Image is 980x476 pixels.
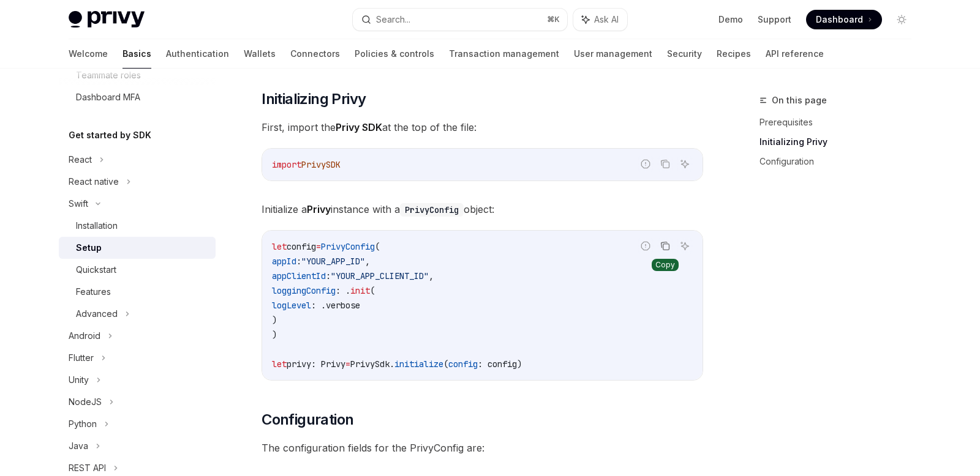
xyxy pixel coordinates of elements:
span: ⌘ K [547,15,560,24]
span: Configuration [262,410,353,430]
a: Dashboard MFA [59,86,216,108]
span: : [326,270,331,281]
button: Copy the contents from the code block [657,156,673,172]
span: ( [370,285,375,296]
span: Ask AI [594,13,619,26]
a: Welcome [69,39,108,69]
div: Python [69,417,97,431]
a: Demo [718,13,743,26]
span: "YOUR_APP_CLIENT_ID" [331,270,429,281]
span: : . [336,285,350,296]
span: appClientId [272,270,326,281]
a: Configuration [759,152,921,171]
span: , [365,256,370,267]
div: Search... [376,12,410,27]
div: Unity [69,373,89,387]
a: Dashboard [806,10,882,29]
span: , [429,270,434,281]
span: config [287,241,316,252]
a: Prerequisites [759,113,921,132]
span: PrivySdk. [350,359,394,370]
span: = [345,359,350,370]
span: let [272,359,287,370]
span: ( [443,359,448,370]
span: appId [272,256,296,267]
span: let [272,241,287,252]
a: Support [758,13,791,26]
strong: Privy SDK [336,121,382,133]
div: NodeJS [69,395,102,409]
a: Security [667,39,702,69]
span: Initializing Privy [262,89,366,109]
button: Copy the contents from the code block [657,238,673,254]
span: On this page [772,93,827,108]
code: PrivyConfig [400,203,464,217]
span: = [316,241,321,252]
a: Quickstart [59,259,216,281]
strong: Privy [307,203,331,215]
span: config [448,359,478,370]
div: Swift [69,196,88,211]
a: Wallets [244,39,276,69]
a: Initializing Privy [759,132,921,152]
span: : [296,256,301,267]
span: PrivySDK [301,159,341,170]
img: light logo [69,11,145,28]
span: : config) [478,359,522,370]
span: "YOUR_APP_ID" [301,256,365,267]
span: : . [311,300,326,311]
button: Ask AI [677,156,693,172]
div: Flutter [69,351,94,365]
span: verbose [326,300,360,311]
button: Ask AI [573,9,627,31]
div: REST API [69,461,106,475]
a: Basics [123,39,151,69]
h5: Get started by SDK [69,128,151,143]
div: React native [69,174,119,189]
a: Policies & controls [355,39,434,69]
button: Ask AI [677,238,693,254]
button: Report incorrect code [638,238,654,254]
span: ) [272,329,277,340]
a: Connectors [290,39,340,69]
span: import [272,159,301,170]
span: The configuration fields for the PrivyConfig are: [262,439,703,456]
span: ( [375,241,380,252]
button: Report incorrect code [638,156,654,172]
span: initialize [394,359,443,370]
div: Java [69,439,88,453]
span: First, import the at the top of the file: [262,119,703,136]
button: Search...⌘K [353,9,567,31]
button: Toggle dark mode [892,10,911,29]
div: Copy [652,259,679,271]
span: PrivyConfig [321,241,375,252]
a: User management [574,39,652,69]
span: privy: Privy [287,359,345,370]
a: Features [59,281,216,303]
div: Features [76,284,111,299]
span: init [350,285,370,296]
span: Initialize a instance with a object: [262,201,703,218]
a: Authentication [166,39,229,69]
a: Recipes [717,39,751,69]
span: ) [272,314,277,325]
div: Setup [76,240,102,255]
a: API reference [766,39,824,69]
div: React [69,152,92,167]
span: Dashboard [816,13,863,26]
div: Installation [76,218,118,233]
span: loggingConfig [272,285,336,296]
a: Installation [59,215,216,237]
div: Android [69,329,100,343]
div: Quickstart [76,262,116,277]
span: logLevel [272,300,311,311]
a: Setup [59,237,216,259]
a: Transaction management [449,39,559,69]
div: Advanced [76,307,118,321]
div: Dashboard MFA [76,90,140,105]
